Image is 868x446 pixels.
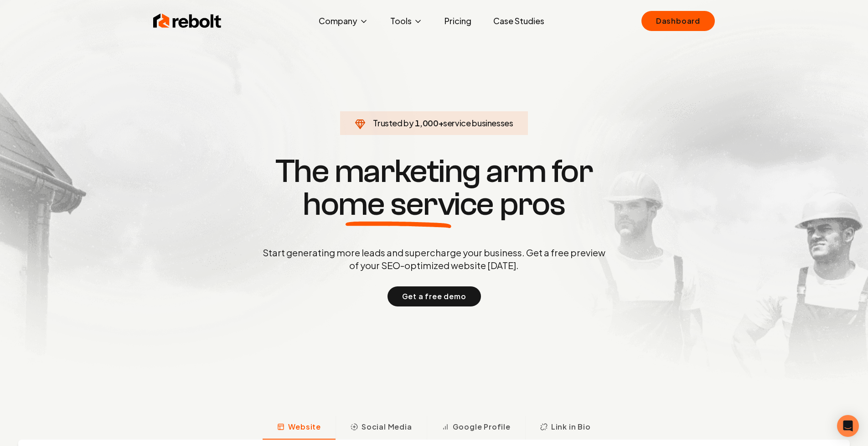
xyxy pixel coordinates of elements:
span: service businesses [443,118,513,128]
span: Google Profile [453,421,511,432]
a: Pricing [437,12,479,30]
button: Social Media [336,416,427,440]
span: Social Media [362,421,412,432]
button: Tools [383,12,430,30]
span: + [439,118,444,128]
button: Google Profile [427,416,525,440]
button: Get a free demo [387,286,481,306]
img: Rebolt Logo [153,12,222,30]
div: Open Intercom Messenger [837,415,859,437]
span: Link in Bio [551,421,591,432]
p: Start generating more leads and supercharge your business. Get a free preview of your SEO-optimiz... [261,246,607,272]
a: Dashboard [641,11,715,31]
span: 1,000 [415,117,438,130]
a: Case Studies [486,12,552,30]
button: Website [263,416,336,440]
span: Website [288,421,321,432]
button: Link in Bio [525,416,605,440]
h1: The marketing arm for pros [215,155,653,221]
span: Trusted by [373,118,413,128]
span: home service [303,188,494,221]
button: Company [311,12,376,30]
